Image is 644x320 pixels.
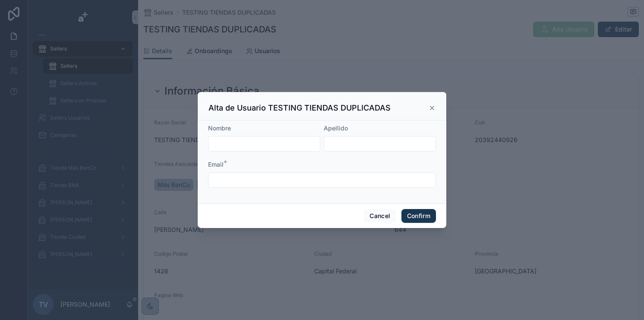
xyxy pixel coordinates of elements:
[364,209,396,223] button: Cancel
[324,124,348,132] span: Apellido
[208,103,391,113] h3: Alta de Usuario TESTING TIENDAS DUPLICADAS
[208,161,224,168] span: Email
[208,124,231,132] span: Nombre
[401,209,436,223] button: Confirm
